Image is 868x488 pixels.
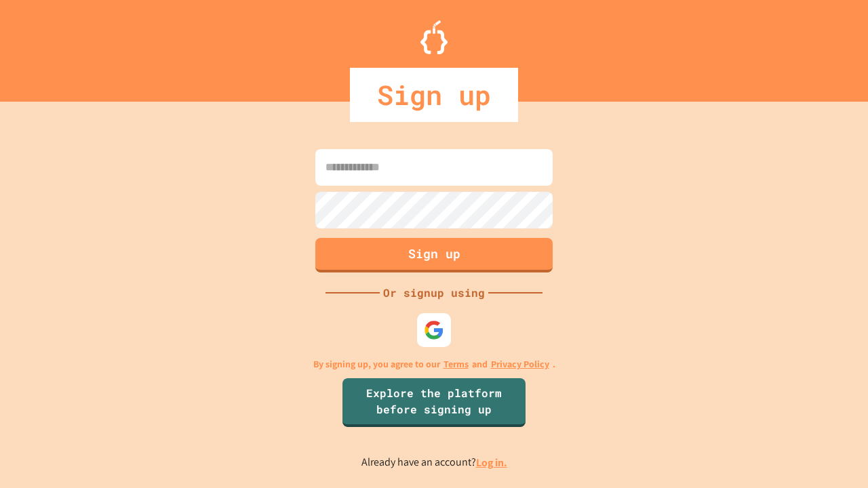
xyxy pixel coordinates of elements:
[476,455,507,470] a: Log in.
[424,320,444,340] img: google-icon.svg
[380,285,488,301] div: Or signup using
[315,238,553,272] button: Sign up
[491,357,549,371] a: Privacy Policy
[443,357,469,371] a: Terms
[342,378,526,427] a: Explore the platform before signing up
[361,454,507,471] p: Already have an account?
[350,68,518,122] div: Sign up
[420,20,448,54] img: Logo.svg
[313,357,555,371] p: By signing up, you agree to our and .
